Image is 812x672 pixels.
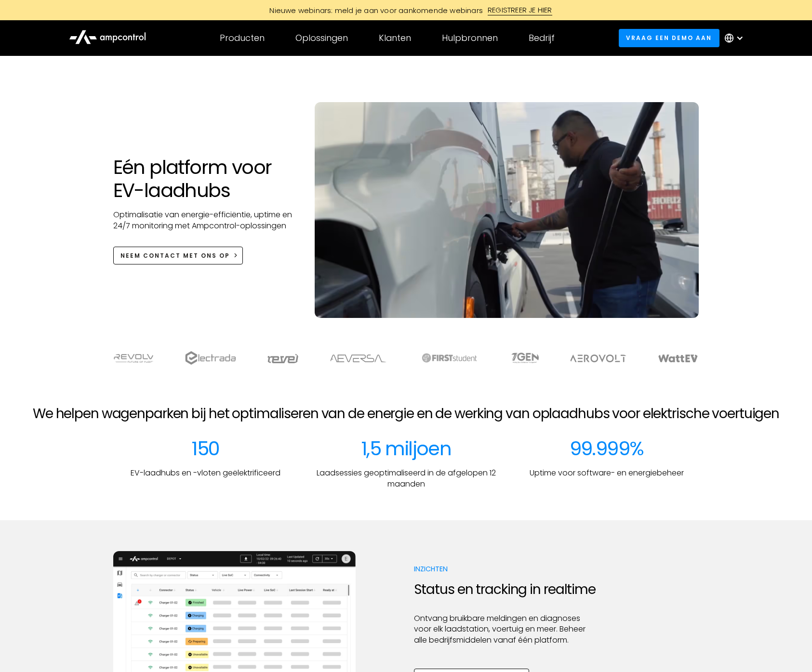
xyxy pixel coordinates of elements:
div: Nieuwe webinars: meld je aan voor aankomende webinars [260,5,488,15]
h2: We helpen wagenparken bij het optimaliseren van de energie en de werking van oplaadhubs voor elek... [33,406,779,422]
a: Nieuwe webinars: meld je aan voor aankomende webinarsREGISTREER JE HIER [189,5,623,15]
div: REGISTREER JE HIER [488,5,552,15]
img: WattEV logo [658,355,698,362]
a: Vraag een demo aan [619,29,719,47]
h1: Eén platform voor EV-laadhubs [113,156,296,202]
div: Oplossingen [295,33,348,43]
p: Inzichten [414,564,599,574]
p: EV-laadhubs en -vloten geëlektrificeerd [131,468,280,478]
div: 150 [191,437,219,460]
p: Optimalisatie van energie-efficiëntie, uptime en 24/7 monitoring met Ampcontrol-oplossingen [113,210,296,231]
img: Aerovolt Logo [570,355,627,362]
a: NEEM CONTACT MET ONS OP [113,247,243,264]
div: Klanten [379,33,411,43]
h2: Status en tracking in realtime [414,581,599,598]
div: Bedrijf [529,33,555,43]
p: Laadsessies geoptimaliseerd in de afgelopen 12 maanden [314,468,499,489]
p: Ontvang bruikbare meldingen en diagnoses voor elk laadstation, voertuig en meer. Beheer alle bedr... [414,613,599,646]
div: Producten [220,33,265,43]
img: electrada logo [185,351,236,365]
p: Uptime voor software- en energiebeheer [530,468,684,478]
div: 99.999% [570,437,644,460]
div: Hulpbronnen [442,33,498,43]
div: NEEM CONTACT MET ONS OP [120,251,230,260]
div: 1,5 miljoen [361,437,451,460]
